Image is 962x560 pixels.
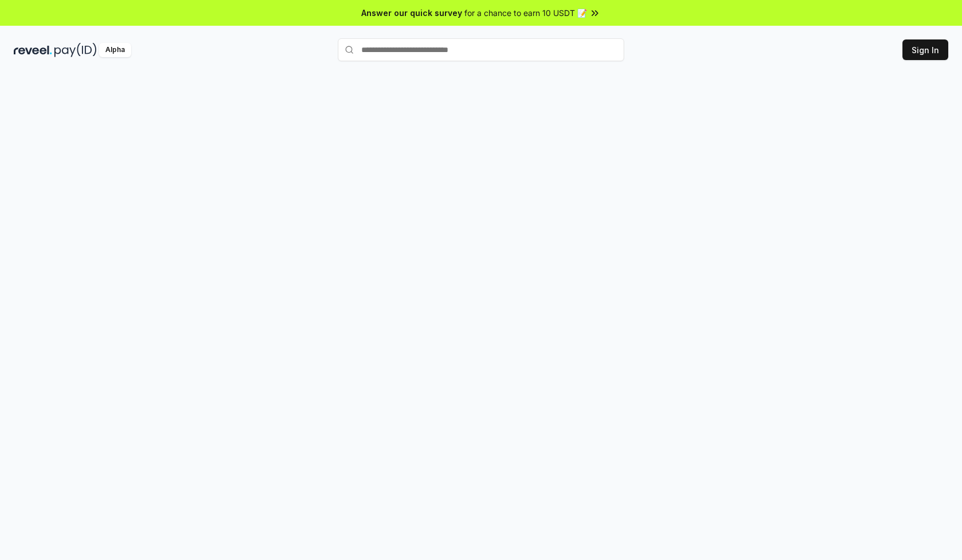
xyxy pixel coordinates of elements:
[361,7,462,19] span: Answer our quick survey
[99,43,131,57] div: Alpha
[464,7,587,19] span: for a chance to earn 10 USDT 📝
[902,39,948,60] button: Sign In
[14,43,52,57] img: reveel_dark
[54,43,97,57] img: pay_id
